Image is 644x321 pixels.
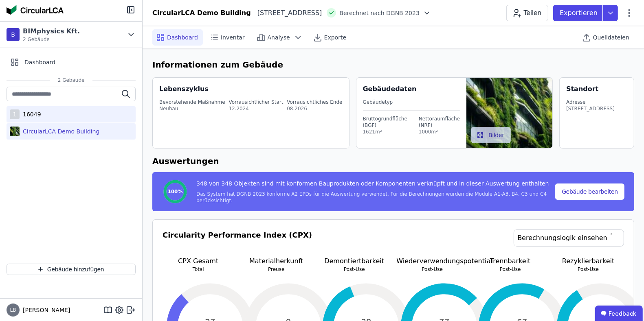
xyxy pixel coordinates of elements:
div: Lebenszyklus [159,84,209,94]
button: Gebäude hinzufügen [7,264,136,275]
div: Gebäudetyp [363,99,460,105]
div: [STREET_ADDRESS] [566,105,615,112]
div: Adresse [566,99,615,105]
p: Total [163,266,234,273]
span: 100% [167,188,182,195]
span: Inventar [221,33,245,41]
a: Berechnungslogik einsehen [514,229,624,247]
div: CircularLCA Demo Building [20,127,99,135]
p: Wiederverwendungspotential [397,256,468,266]
h6: Informationen zum Gebäude [152,59,634,71]
span: [PERSON_NAME] [20,306,70,314]
div: 1621m² [363,129,407,135]
img: Concular [7,5,64,15]
h3: Circularity Performance Index (CPX) [163,229,312,256]
div: Vorrausichtlicher Start [229,99,283,105]
p: CPX Gesamt [163,256,234,266]
div: 1 [10,109,20,119]
button: Teilen [506,5,548,21]
p: Demontiertbarkeit [319,256,390,266]
div: [STREET_ADDRESS] [251,8,322,18]
p: Trennbarkeit [475,256,546,266]
div: BIMphysics Kft. [23,26,80,36]
button: Gebäude bearbeiten [555,183,624,200]
div: Gebäudedaten [363,84,467,94]
span: Quelldateien [593,33,629,41]
p: Post-Use [319,266,390,273]
div: B [7,28,20,41]
div: Neubau [159,105,225,112]
div: 12.2024 [229,105,283,112]
div: Bruttogrundfläche (BGF) [363,116,407,129]
p: Rezyklierbarkeit [553,256,624,266]
span: Berechnet nach DGNB 2023 [339,9,420,17]
img: CircularLCA Demo Building [10,125,20,138]
span: Dashboard [167,33,198,41]
div: Nettoraumfläche (NRF) [419,116,460,129]
p: Post-Use [397,266,468,273]
button: Bilder [471,127,511,143]
div: CircularLCA Demo Building [152,8,251,18]
p: Exportieren [560,8,599,18]
span: Exporte [324,33,346,41]
div: 08.2026 [287,105,342,112]
h6: Auswertungen [152,155,634,167]
span: Analyse [268,33,290,41]
span: Dashboard [24,58,55,66]
div: 348 von 348 Objekten sind mit konformen Bauprodukten oder Komponenten verknüpft und in dieser Aus... [196,179,554,191]
span: LB [10,308,16,312]
div: Vorrausichtliches Ende [287,99,342,105]
span: 2 Gebäude [50,77,93,83]
div: 16049 [20,110,41,118]
div: Standort [566,84,598,94]
span: 2 Gebäude [23,36,80,43]
div: Bevorstehende Maßnahme [159,99,225,105]
p: Preuse [241,266,312,273]
div: Das System hat DGNB 2023 konforme A2 EPDs für die Auswertung verwendet. Für die Berechnungen wurd... [196,191,554,204]
p: Post-Use [553,266,624,273]
div: 1000m² [419,129,460,135]
p: Materialherkunft [241,256,312,266]
p: Post-Use [475,266,546,273]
